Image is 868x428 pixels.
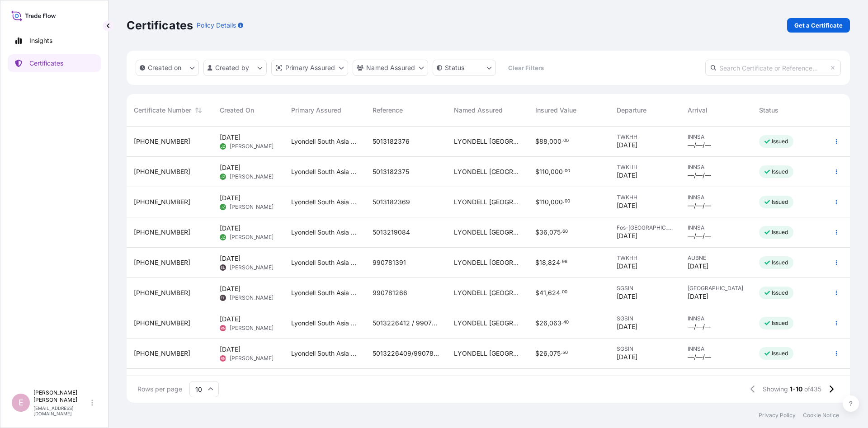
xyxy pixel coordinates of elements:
p: Issued [772,320,788,327]
span: Lyondell South Asia Pte Ltd. [291,288,358,297]
span: [PERSON_NAME] [230,325,274,332]
span: 990781266 [373,288,407,297]
span: 5013182375 [373,167,409,176]
a: Cookie Notice [803,412,839,419]
span: SGSIN [617,315,674,322]
span: [DATE] [220,345,241,354]
span: [PERSON_NAME] [230,355,274,362]
span: [DATE] [220,133,241,142]
span: [DATE] [617,231,637,240]
p: Issued [772,229,788,236]
span: 18 [539,259,546,266]
span: LYONDELL [GEOGRAPHIC_DATA] PTE. LTD. [454,349,521,358]
span: [DATE] [617,171,637,180]
span: 000 [549,138,561,145]
span: 000 [551,169,563,175]
span: [PERSON_NAME] [230,173,274,180]
span: TWKHH [617,194,674,201]
span: . [561,139,563,142]
span: [DATE] [220,315,241,324]
button: Sort [193,105,204,116]
span: 5013182369 [373,198,410,207]
span: INNSA [688,133,745,141]
span: [DATE] [617,262,637,271]
p: Created by [215,63,250,72]
span: EL [221,263,225,272]
span: INNSA [688,345,745,353]
span: E [19,398,24,407]
span: INNSA [688,194,745,201]
span: Lyondell South Asia Pte Ltd. [291,137,358,146]
span: , [547,320,549,326]
span: 00 [562,291,567,294]
span: , [547,229,549,235]
span: 26 [539,320,547,326]
span: 624 [548,290,560,296]
span: 110 [539,199,549,205]
span: Certificate Number [134,106,191,115]
span: [PERSON_NAME] [230,264,274,271]
span: LYONDELL [GEOGRAPHIC_DATA] PTE. LTD. [454,167,521,176]
span: Departure [617,106,646,115]
button: createdOn Filter options [136,60,199,76]
span: —/—/— [688,171,711,180]
span: INNSA [688,315,745,322]
span: [PHONE_NUMBER] [134,319,190,328]
span: , [547,138,549,145]
a: Privacy Policy [759,412,796,419]
span: —/—/— [688,231,711,240]
span: 1-10 [790,385,802,394]
span: [DATE] [617,353,637,362]
span: LYONDELL [GEOGRAPHIC_DATA] PTE. LTD. [454,198,521,207]
span: $ [535,259,539,266]
p: Created on [148,63,182,72]
p: Certificates [29,59,63,68]
span: LYONDELL [GEOGRAPHIC_DATA] PTE. LTD. [454,258,521,267]
span: [PHONE_NUMBER] [134,198,190,207]
span: RN [221,354,226,363]
span: [DATE] [617,322,637,331]
button: certificateStatus Filter options [433,60,496,76]
span: 00 [565,200,570,203]
span: Status [759,106,778,115]
span: [PERSON_NAME] [230,143,274,150]
button: Clear Filters [500,61,551,75]
span: SGSIN [617,285,674,292]
p: Policy Details [197,21,236,30]
span: 5013226412 / 990781241 [373,319,439,328]
p: Get a Certificate [794,21,843,30]
a: Insights [8,32,101,50]
span: [DATE] [617,141,637,150]
span: 40 [563,321,569,324]
span: 26 [539,350,547,357]
span: 00 [565,169,570,173]
span: $ [535,350,539,357]
span: INNSA [688,224,745,231]
p: Issued [772,168,788,175]
span: [DATE] [220,224,241,233]
span: $ [535,138,539,145]
span: [DATE] [220,163,241,172]
span: 00 [563,139,569,142]
span: $ [535,320,539,326]
span: 990781391 [373,258,406,267]
span: [PERSON_NAME] [230,294,274,301]
span: Lyondell South Asia Pte Ltd. [291,167,358,176]
span: [PHONE_NUMBER] [134,228,190,237]
p: Issued [772,289,788,296]
span: Named Assured [454,106,503,115]
span: . [560,260,561,263]
button: distributor Filter options [271,60,348,76]
span: 075 [549,229,561,235]
span: JZ [221,172,225,181]
p: Insights [29,36,52,45]
span: [PHONE_NUMBER] [134,349,190,358]
span: [PERSON_NAME] [230,234,274,241]
span: [DATE] [220,284,241,293]
span: TWKHH [617,133,674,141]
span: . [561,230,562,233]
span: 000 [551,199,563,205]
p: Clear Filters [508,63,544,72]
